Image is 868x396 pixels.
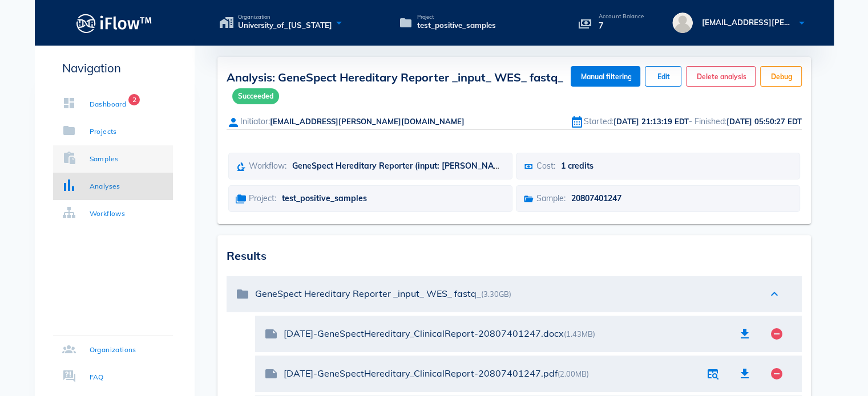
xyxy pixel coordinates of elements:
span: Succeeded [232,88,279,104]
button: Manual filtering [571,66,640,87]
span: Analysis: GeneSpect Hereditary Reporter _input_ WES_ fastq_ [227,70,563,101]
span: 20807401247 [571,193,621,203]
div: Workflows [90,208,126,219]
div: [DATE]-GeneSpectHereditary_ClinicalReport-20807401247.docx [284,328,729,339]
span: Manual filtering [580,72,631,81]
button: Debug [760,66,801,87]
span: Project: [249,193,276,203]
span: Debug [770,72,792,81]
i: note [264,367,278,381]
i: note [264,327,278,341]
p: Navigation [53,59,173,77]
a: Logo [35,10,195,36]
span: Edit [655,72,672,81]
iframe: Drift Widget Chat Controller [811,339,854,382]
span: [DATE] 21:13:19 EDT [613,117,689,126]
span: (1.43MB) [564,329,595,338]
div: Projects [90,126,117,137]
span: GeneSpect Hereditary Reporter (input: [PERSON_NAME], fastq) [292,161,535,171]
i: folder [236,287,249,301]
div: Organizations [90,344,136,356]
span: 1 credits [561,161,594,171]
span: - Finished: [689,116,726,126]
span: Badge [128,94,140,105]
span: Project [417,14,496,20]
div: Dashboard [90,99,127,110]
span: Initiator: [240,116,270,126]
span: Sample: [536,193,566,203]
img: avatar.16069ca8.svg [672,13,693,33]
div: FAQ [90,371,104,383]
span: Organization [238,14,332,20]
i: remove_circle [770,327,784,341]
button: Edit [645,66,681,87]
span: [DATE] 05:50:27 EDT [726,117,802,126]
div: Analyses [90,181,120,192]
span: test_positive_samples [417,20,496,31]
span: Workflow: [249,161,286,171]
span: University_of_[US_STATE] [238,20,332,31]
i: remove_circle [770,367,784,381]
span: test_positive_samples [282,193,367,203]
span: (2.00MB) [558,369,589,378]
span: Cost: [536,161,555,171]
p: Account Balance [599,14,644,19]
div: [DATE]-GeneSpectHereditary_ClinicalReport-20807401247.pdf [284,368,697,379]
i: expand_less [768,287,781,301]
div: GeneSpect Hereditary Reporter _input_ WES_ fastq_ [255,288,756,299]
span: Results [227,248,267,263]
span: (3.30GB) [481,289,511,299]
span: [EMAIL_ADDRESS][PERSON_NAME][DOMAIN_NAME] [270,117,465,126]
div: Samples [90,153,119,165]
button: Delete analysis [686,66,756,87]
p: 7 [599,19,644,32]
span: Delete analysis [696,72,746,81]
span: Started: [584,116,613,126]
